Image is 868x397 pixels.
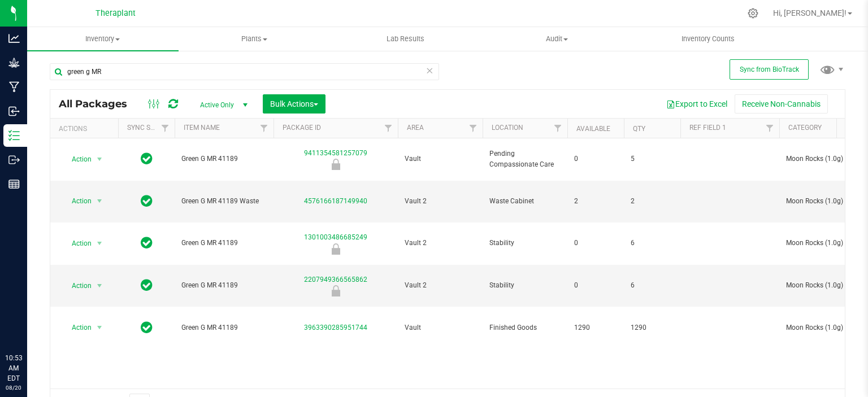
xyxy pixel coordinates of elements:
[304,149,367,157] a: 9411354581257079
[464,119,483,138] a: Filter
[181,280,267,291] span: Green G MR 41189
[481,34,632,44] span: Audit
[574,238,617,248] span: 0
[407,124,424,132] a: Area
[181,196,267,207] span: Green G MR 41189 Waste
[272,243,400,255] div: Vault - Stability Retains
[263,94,325,114] button: Bulk Actions
[405,154,476,164] span: Vault
[492,124,523,132] a: Location
[689,124,726,132] a: Ref Field 1
[631,322,674,333] span: 1290
[574,280,617,291] span: 0
[62,235,92,251] span: Action
[283,124,321,132] a: Package ID
[93,278,107,294] span: select
[93,320,107,335] span: select
[141,235,153,251] span: In Sync
[96,8,136,18] span: Theraplant
[255,119,274,138] a: Filter
[549,119,567,138] a: Filter
[481,27,632,51] a: Audit
[371,34,440,44] span: Lab Results
[62,278,92,294] span: Action
[27,34,179,44] span: Inventory
[93,235,107,251] span: select
[304,324,367,331] a: 3963390285951744
[59,125,114,133] div: Actions
[659,94,735,114] button: Export to Excel
[62,151,92,167] span: Action
[489,280,561,291] span: Stability
[746,8,760,19] div: Manage settings
[489,149,561,170] span: Pending Compassionate Care
[8,57,20,68] inline-svg: Grow
[156,119,175,138] a: Filter
[489,196,561,207] span: Waste Cabinet
[5,383,22,392] p: 08/20
[272,159,400,170] div: Newly Received
[8,130,20,141] inline-svg: Inventory
[181,322,267,333] span: Green G MR 41189
[181,154,267,164] span: Green G MR 41189
[179,34,329,44] span: Plants
[184,124,220,132] a: Item Name
[141,193,153,209] span: In Sync
[632,27,784,51] a: Inventory Counts
[50,63,439,80] input: Search Package ID, Item Name, SKU, Lot or Part Number...
[8,81,20,93] inline-svg: Manufacturing
[33,305,47,319] iframe: Resource center unread badge
[62,320,92,335] span: Action
[405,322,476,333] span: Vault
[8,106,20,117] inline-svg: Inbound
[270,99,318,108] span: Bulk Actions
[740,66,799,73] span: Sync from BioTrack
[141,277,153,293] span: In Sync
[141,151,153,167] span: In Sync
[631,280,674,291] span: 6
[8,154,20,165] inline-svg: Outbound
[304,197,367,205] a: 4576166187149940
[11,307,45,341] iframe: Resource center
[489,322,561,333] span: Finished Goods
[141,320,153,335] span: In Sync
[405,196,476,207] span: Vault 2
[574,154,617,164] span: 0
[405,238,476,248] span: Vault 2
[379,119,398,138] a: Filter
[304,276,367,283] a: 2207949366565862
[574,322,617,333] span: 1290
[574,196,617,207] span: 2
[773,8,847,18] span: Hi, [PERSON_NAME]!
[8,33,20,44] inline-svg: Analytics
[631,238,674,248] span: 6
[666,34,750,44] span: Inventory Counts
[62,193,92,209] span: Action
[576,125,610,133] a: Available
[730,59,809,80] button: Sync from BioTrack
[489,238,561,248] span: Stability
[93,193,107,209] span: select
[761,119,779,138] a: Filter
[93,151,107,167] span: select
[735,94,828,114] button: Receive Non-Cannabis
[631,154,674,164] span: 5
[304,233,367,241] a: 1301003486685249
[426,63,433,78] span: Clear
[788,124,822,132] a: Category
[27,27,179,51] a: Inventory
[633,125,645,133] a: Qty
[127,124,171,132] a: Sync Status
[631,196,674,207] span: 2
[59,98,138,110] span: All Packages
[272,285,400,296] div: Vault - Stability Retains
[181,238,267,248] span: Green G MR 41189
[179,27,330,51] a: Plants
[8,178,20,190] inline-svg: Reports
[5,353,22,383] p: 10:53 AM EDT
[330,27,481,51] a: Lab Results
[405,280,476,291] span: Vault 2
